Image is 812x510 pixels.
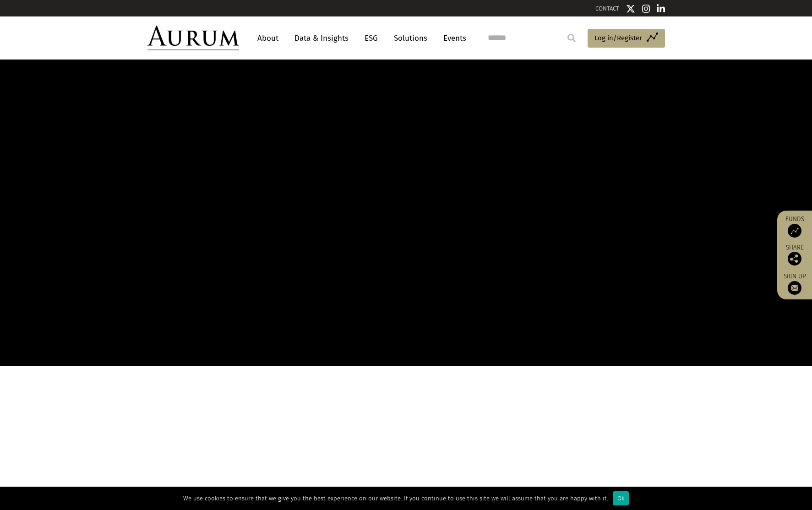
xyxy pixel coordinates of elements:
[782,272,807,295] a: Sign up
[613,491,629,505] div: Ok
[588,29,665,48] a: Log in/Register
[788,252,801,266] img: Share this post
[626,4,635,13] img: Twitter icon
[290,30,353,47] a: Data & Insights
[360,30,382,47] a: ESG
[788,224,801,238] img: Access Funds
[657,4,665,13] img: Linkedin icon
[788,281,801,295] img: Sign up to our newsletter
[562,29,581,47] input: Submit
[782,215,807,238] a: Funds
[595,5,619,12] a: CONTACT
[147,26,239,50] img: Aurum
[253,30,283,47] a: About
[389,30,432,47] a: Solutions
[439,30,466,47] a: Events
[642,4,650,13] img: Instagram icon
[782,244,807,266] div: Share
[594,33,642,43] span: Log in/Register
